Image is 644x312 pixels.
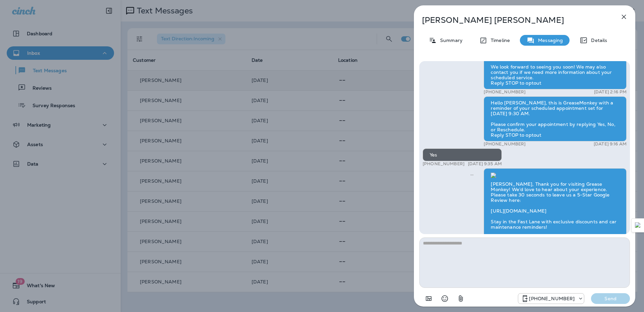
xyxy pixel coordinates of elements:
[468,161,502,167] p: [DATE] 9:35 AM
[594,89,627,95] p: [DATE] 2:16 PM
[423,148,502,161] div: Yes
[484,141,526,147] p: [PHONE_NUMBER]
[438,292,451,305] button: Select an emoji
[491,173,496,178] img: twilio-download
[422,292,435,305] button: Add in a premade template
[518,295,584,303] div: +1 (830) 223-2883
[484,34,627,89] div: Hello [PERSON_NAME], thank you for scheduling an appointment with Grease Monkey! We will send you...
[635,222,641,228] img: Detect Auto
[529,296,575,301] p: [PHONE_NUMBER]
[423,161,465,167] p: [PHONE_NUMBER]
[484,168,627,250] div: [PERSON_NAME], Thank you for visiting Grease Monkey! We’d love to hear about your experience. Ple...
[594,141,627,147] p: [DATE] 9:16 AM
[437,38,463,43] p: Summary
[535,38,563,43] p: Messaging
[588,38,607,43] p: Details
[487,38,510,43] p: Timeline
[484,89,526,95] p: [PHONE_NUMBER]
[422,15,605,25] p: [PERSON_NAME] [PERSON_NAME]
[484,96,627,141] div: Hello [PERSON_NAME], this is GreaseMonkey with a reminder of your scheduled appointment set for [...
[470,171,474,177] span: Sent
